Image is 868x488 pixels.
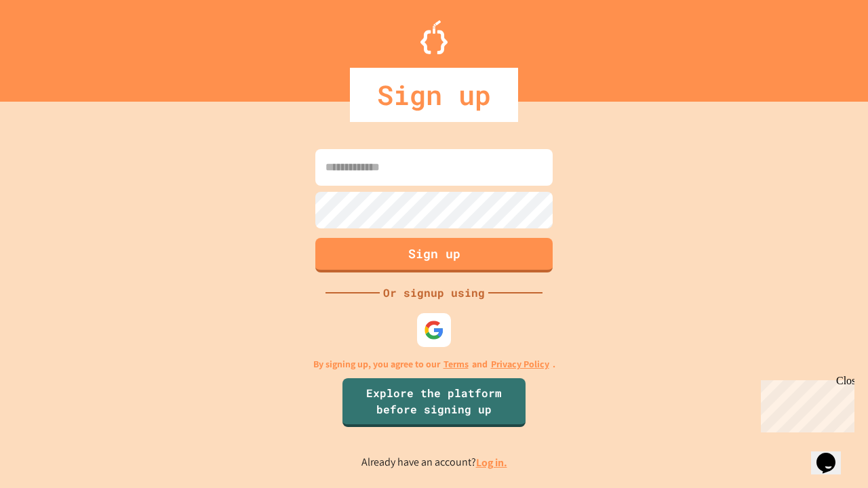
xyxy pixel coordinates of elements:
[5,5,94,86] div: Chat with us now!Close
[315,238,553,272] button: Sign up
[342,378,526,427] a: Explore the platform before signing up
[424,320,444,340] img: google-icon.svg
[420,20,448,54] img: Logo.svg
[443,357,469,371] a: Terms
[361,454,507,471] p: Already have an account?
[350,68,518,122] div: Sign up
[380,285,488,301] div: Or signup using
[491,357,549,371] a: Privacy Policy
[476,455,507,470] a: Log in.
[811,434,854,474] iframe: chat widget
[755,375,854,432] iframe: chat widget
[313,357,555,371] p: By signing up, you agree to our and .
